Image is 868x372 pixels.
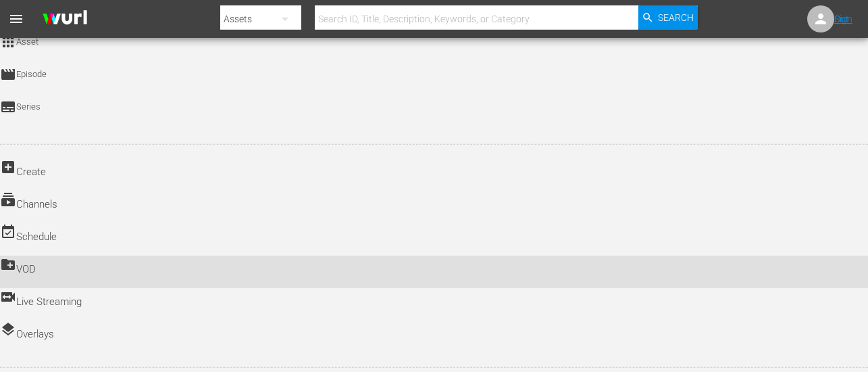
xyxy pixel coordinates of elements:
[16,35,39,49] span: Asset
[834,14,852,24] a: Sign Out
[658,5,694,30] span: Search
[16,68,47,81] span: Episode
[32,3,97,35] img: ans4CAIJ8jUAAAAAAAAAAAAAAAAAAAAAAAAgQb4GAAAAAAAAAAAAAAAAAAAAAAAAJMjXAAAAAAAAAAAAAAAAAAAAAAAAgAT5G...
[8,11,24,27] span: menu
[638,5,698,30] button: Search
[16,100,41,114] span: Series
